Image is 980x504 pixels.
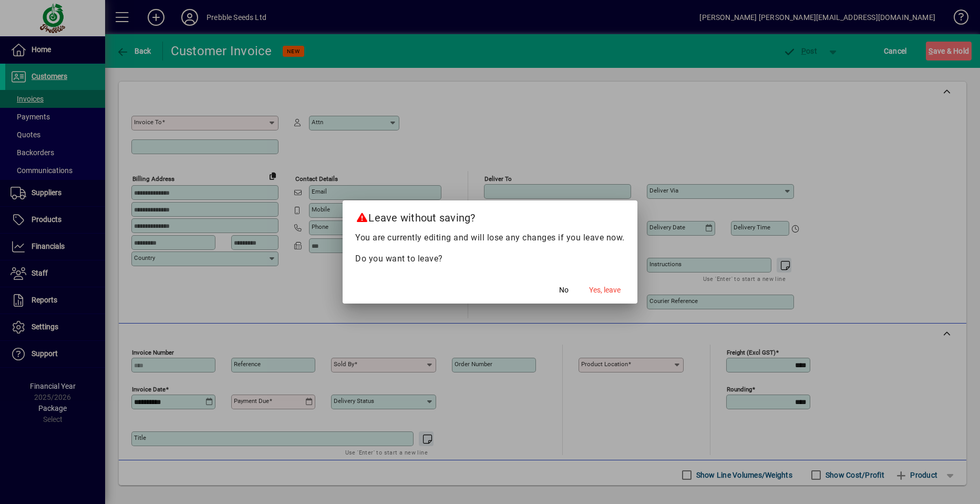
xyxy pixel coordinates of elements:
button: No [547,280,581,299]
button: Yes, leave [585,280,625,299]
p: You are currently editing and will lose any changes if you leave now. [355,231,625,244]
h2: Leave without saving? [343,200,637,231]
span: No [559,285,569,296]
span: Yes, leave [589,285,621,296]
p: Do you want to leave? [355,253,625,265]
